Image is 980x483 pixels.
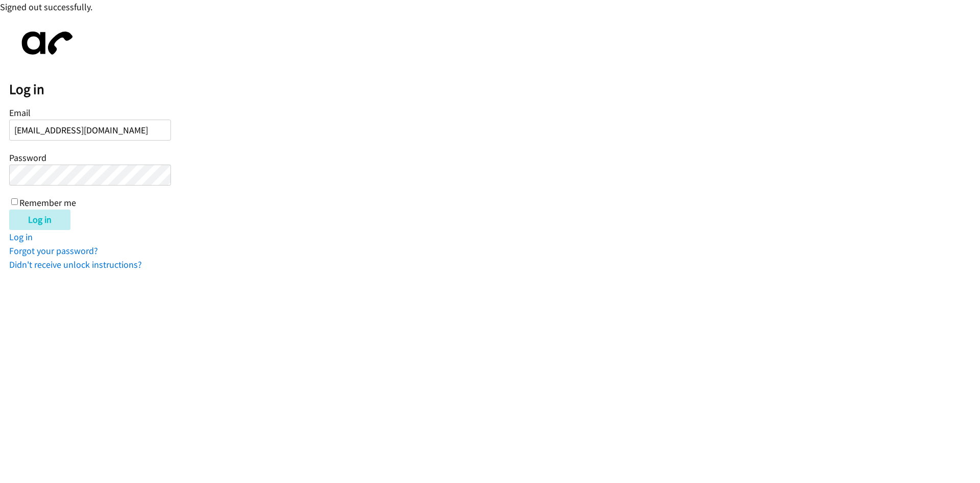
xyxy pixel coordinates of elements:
a: Log in [9,231,33,243]
input: Log in [9,210,70,230]
img: aphone-8a226864a2ddd6a5e75d1ebefc011f4aa8f32683c2d82f3fb0802fe031f96514.svg [9,23,81,63]
a: Didn't receive unlock instructions? [9,259,142,270]
a: Forgot your password? [9,245,98,257]
label: Remember me [19,197,76,209]
label: Email [9,107,31,119]
label: Password [9,152,46,164]
h2: Log in [9,81,980,98]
